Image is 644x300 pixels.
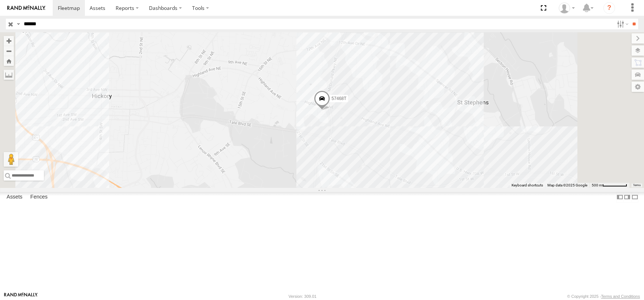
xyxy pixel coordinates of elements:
a: Terms and Conditions [601,294,640,299]
span: 57468T [332,96,347,101]
label: Hide Summary Table [631,192,639,203]
img: rand-logo.svg [7,5,45,11]
button: Zoom in [4,36,14,46]
i: ? [603,2,615,14]
label: Dock Summary Table to the Right [624,192,631,203]
span: 500 m [592,183,602,187]
button: Drag Pegman onto the map to open Street View [4,152,18,167]
button: Zoom Home [4,56,14,66]
button: Keyboard shortcuts [512,183,543,188]
div: Denise Wike [556,3,577,14]
label: Map Settings [632,82,644,92]
a: Terms (opens in new tab) [633,184,641,187]
div: © Copyright 2025 - [567,294,640,299]
span: Map data ©2025 Google [547,183,587,187]
a: Visit our Website [4,293,38,300]
label: Assets [3,192,26,202]
label: Search Query [15,19,21,29]
label: Dock Summary Table to the Left [616,192,624,203]
label: Measure [4,70,14,80]
label: Search Filter Options [614,19,630,29]
button: Map Scale: 500 m per 64 pixels [589,183,629,188]
label: Fences [27,192,51,202]
button: Zoom out [4,46,14,56]
div: Version: 309.01 [289,294,317,299]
